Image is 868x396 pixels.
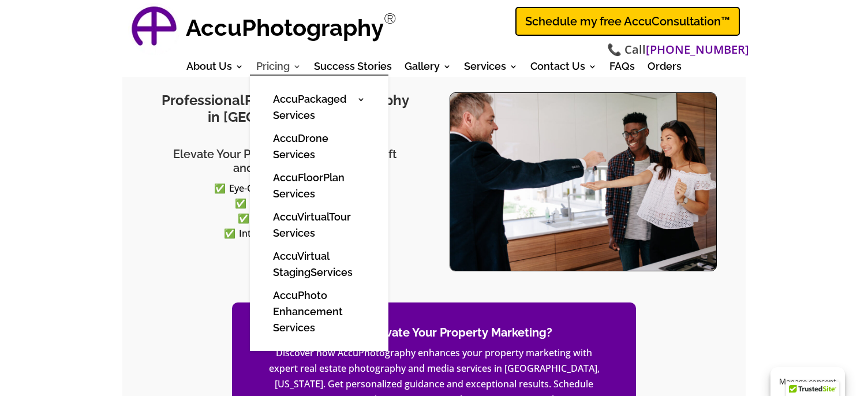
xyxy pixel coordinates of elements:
[151,92,418,132] h1: Professional
[648,62,682,75] a: Orders
[515,7,740,36] a: Schedule my free AccuConsultation™
[464,62,518,75] a: Services
[646,42,749,58] a: [PHONE_NUMBER]
[245,92,409,109] span: Real Estate Photography
[186,62,244,75] a: About Us
[267,326,601,345] h2: Ready to Elevate Your Property Marketing?
[261,245,377,284] a: AccuVirtual StagingServices
[160,226,418,241] li: Interactive Property Tour
[160,211,418,226] li: Competitive Offers
[261,127,377,166] a: AccuDrone Services
[825,350,868,396] iframe: Widget - Botsonic
[208,109,362,125] span: in [GEOGRAPHIC_DATA]
[261,88,377,127] a: AccuPackaged Services
[261,166,377,206] a: AccuFloorPlan Services
[256,62,301,75] a: Pricing
[128,3,180,55] a: AccuPhotography Logo - Professional Real Estate Photography and Media Services in Dallas, Texas
[607,42,749,58] span: 📞 Call
[128,3,180,55] img: AccuPhotography
[770,367,845,396] button: Manage consent
[186,14,384,41] strong: AccuPhotography
[530,62,597,75] a: Contact Us
[384,10,396,27] sup: Registered Trademark
[261,206,377,245] a: AccuVirtualTour Services
[160,196,418,211] li: Faster Sales Process
[151,147,418,181] h2: Elevate Your Property’s Appeal for a Swift and Sale
[450,93,716,271] img: Professional-Real-Estate-Photography-Dallas-Fort-Worth-Realtor-Keys-Buyer
[405,62,451,75] a: Gallery
[160,181,418,196] li: Eye-Catching Property Photos
[314,62,392,75] a: Success Stories
[609,62,635,75] a: FAQs
[261,284,377,339] a: AccuPhoto Enhancement Services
